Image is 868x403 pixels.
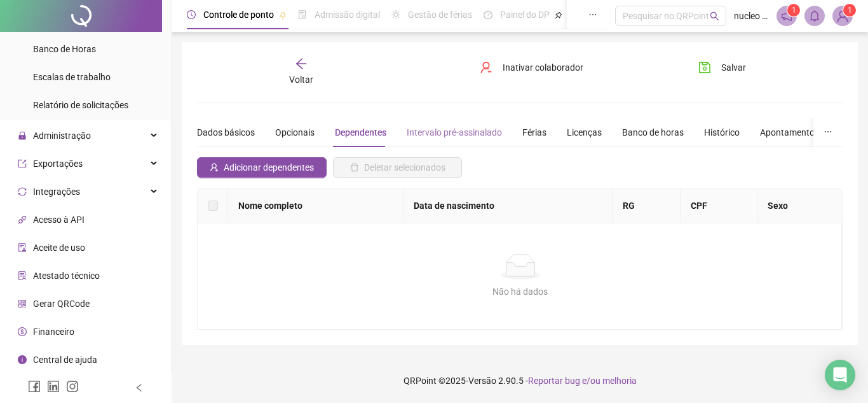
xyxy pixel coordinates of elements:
[33,299,90,309] span: Gerar QRCode
[760,125,819,139] div: Apontamentos
[522,125,546,139] div: Férias
[33,271,100,281] span: Atestado técnico
[470,57,593,78] button: Inativar colaborador
[484,10,492,19] span: dashboard
[698,61,711,74] span: save
[335,125,386,139] div: Dependentes
[33,159,83,169] span: Exportações
[228,188,403,223] th: Nome completo
[567,125,602,139] div: Licenças
[721,60,746,74] span: Salvar
[33,131,91,141] span: Administração
[18,299,27,308] span: qrcode
[18,215,27,224] span: api
[315,10,380,20] span: Admissão digital
[710,11,719,21] span: search
[33,355,97,365] span: Central de ajuda
[33,327,74,337] span: Financeiro
[613,188,681,223] th: RG
[333,157,463,178] button: Deletar selecionados
[33,100,128,110] span: Relatório de solicitações
[289,74,313,85] span: Voltar
[848,6,852,15] span: 1
[500,10,550,20] span: Painel do DP
[18,187,27,196] span: sync
[809,10,820,22] span: bell
[408,10,472,20] span: Gestão de férias
[18,131,27,140] span: lock
[298,10,307,19] span: file-done
[588,10,597,19] span: ellipsis
[792,6,796,15] span: 1
[391,10,400,19] span: sun
[295,57,308,70] span: arrow-left
[33,187,80,197] span: Integrações
[843,4,856,17] sup: Atualize o seu contato no menu Meus Dados
[172,358,868,403] footer: QRPoint © 2025 - 2.90.5 -
[757,188,843,223] th: Sexo
[224,160,314,174] span: Adicionar dependentes
[555,11,562,19] span: pushpin
[704,125,740,139] div: Histórico
[187,10,196,19] span: clock-circle
[28,380,41,393] span: facebook
[468,376,496,386] span: Versão
[203,10,274,20] span: Controle de ponto
[33,243,85,253] span: Aceite de uso
[33,44,96,54] span: Banco de Horas
[622,125,684,139] div: Banco de horas
[279,11,287,19] span: pushpin
[781,10,792,22] span: notification
[813,118,843,147] button: ellipsis
[689,57,756,78] button: Salvar
[528,376,637,386] span: Reportar bug e/ou melhoria
[33,72,111,82] span: Escalas de trabalho
[403,188,613,223] th: Data de nascimento
[407,125,502,139] div: Intervalo pré-assinalado
[825,360,855,390] div: Open Intercom Messenger
[681,188,757,223] th: CPF
[135,383,144,392] span: left
[275,125,315,139] div: Opcionais
[33,215,85,225] span: Acesso à API
[824,127,832,136] span: ellipsis
[210,163,219,172] span: user-add
[197,157,327,178] button: Adicionar dependentes
[18,355,27,364] span: info-circle
[18,327,27,336] span: dollar
[18,159,27,168] span: export
[480,61,492,74] span: user-delete
[66,380,79,393] span: instagram
[18,271,27,280] span: solution
[47,380,60,393] span: linkedin
[213,285,827,299] div: Não há dados
[734,9,769,23] span: nucleo mazon
[18,243,27,252] span: audit
[787,4,800,17] sup: 1
[503,60,583,74] span: Inativar colaborador
[197,125,255,139] div: Dados básicos
[833,6,852,25] img: 94389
